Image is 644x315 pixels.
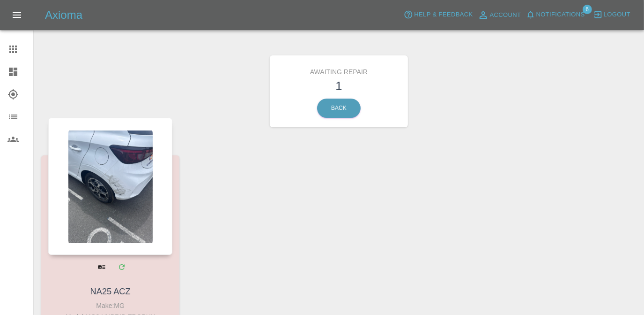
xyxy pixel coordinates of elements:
[591,8,633,22] button: Logout
[112,257,131,277] a: Modify
[583,5,592,14] span: 6
[401,8,475,22] button: Help & Feedback
[45,8,82,23] h5: Axioma
[414,9,473,20] span: Help & Feedback
[317,99,361,118] a: Back
[51,300,170,311] div: Make: MG
[90,287,131,296] a: NA25 ACZ
[490,10,521,21] span: Account
[536,9,585,20] span: Notifications
[524,8,587,22] button: Notifications
[277,62,401,77] h6: Awaiting Repair
[92,257,111,277] a: View
[604,9,630,20] span: Logout
[277,77,401,95] h3: 1
[6,4,28,26] button: Open drawer
[475,8,524,23] a: Account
